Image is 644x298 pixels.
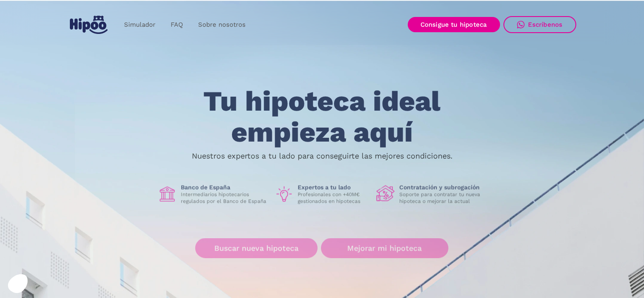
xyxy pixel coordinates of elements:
div: Escríbenos [528,21,563,28]
h1: Banco de España [181,184,268,191]
h1: Expertos a tu lado [298,184,370,191]
a: FAQ [163,17,191,33]
a: Sobre nosotros [191,17,253,33]
a: home [68,12,110,37]
a: Mejorar mi hipoteca [321,238,448,258]
a: Simulador [116,17,163,33]
a: Consigue tu hipoteca [408,17,500,32]
h1: Contratación y subrogación [399,184,486,191]
p: Profesionales con +40M€ gestionados en hipotecas [298,191,370,205]
p: Nuestros expertos a tu lado para conseguirte las mejores condiciones. [192,153,453,159]
a: Escríbenos [503,16,576,33]
h1: Tu hipoteca ideal empieza aquí [161,86,482,148]
p: Intermediarios hipotecarios regulados por el Banco de España [181,191,268,205]
p: Soporte para contratar tu nueva hipoteca o mejorar la actual [399,191,486,205]
a: Buscar nueva hipoteca [195,238,318,258]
